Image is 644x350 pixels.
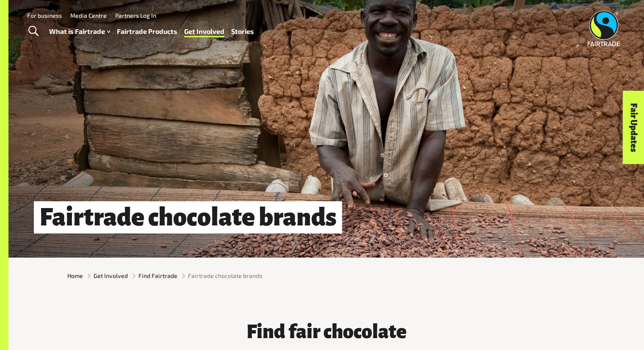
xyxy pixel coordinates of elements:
[27,12,62,19] a: For business
[117,25,177,38] a: Fairtrade Products
[49,25,110,38] a: What is Fairtrade
[184,25,224,38] a: Get Involved
[231,25,254,38] a: Stories
[588,11,620,46] img: Fairtrade Australia New Zealand logo
[94,271,128,280] a: Get Involved
[34,201,342,234] h1: Fairtrade chocolate brands
[67,271,83,280] a: Home
[23,21,44,42] a: Toggle Search
[199,321,453,342] h3: Find fair chocolate
[138,271,177,280] a: Find Fairtrade
[70,12,107,19] a: Media Centre
[188,271,262,280] span: Fairtrade chocolate brands
[115,12,156,19] a: Partners Log In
